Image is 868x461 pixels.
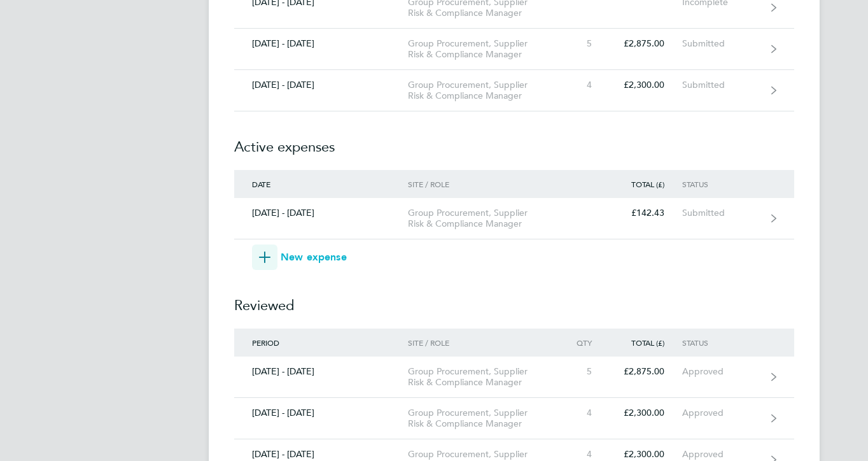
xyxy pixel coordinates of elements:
[252,245,347,270] button: New expense
[554,449,610,460] div: 4
[610,366,682,377] div: £2,875.00
[554,80,610,90] div: 4
[408,408,554,429] div: Group Procurement, Supplier Risk & Compliance Manager
[554,366,610,377] div: 5
[610,208,682,218] div: £142.43
[234,80,408,90] div: [DATE] - [DATE]
[252,337,279,348] span: Period
[234,29,794,70] a: [DATE] - [DATE]Group Procurement, Supplier Risk & Compliance Manager5£2,875.00Submitted
[408,38,554,60] div: Group Procurement, Supplier Risk & Compliance Manager
[610,338,682,347] div: Total (£)
[610,449,682,460] div: £2,300.00
[408,338,554,347] div: Site / Role
[682,408,760,418] div: Approved
[234,38,408,49] div: [DATE] - [DATE]
[408,80,554,101] div: Group Procurement, Supplier Risk & Compliance Manager
[610,80,682,90] div: £2,300.00
[408,180,554,188] div: Site / Role
[281,250,347,265] span: New expense
[682,38,760,49] div: Submitted
[234,70,794,111] a: [DATE] - [DATE]Group Procurement, Supplier Risk & Compliance Manager4£2,300.00Submitted
[682,180,760,188] div: Status
[234,180,408,188] div: Date
[554,408,610,418] div: 4
[610,180,682,188] div: Total (£)
[610,38,682,49] div: £2,875.00
[234,398,794,439] a: [DATE] - [DATE]Group Procurement, Supplier Risk & Compliance Manager4£2,300.00Approved
[554,38,610,49] div: 5
[682,338,760,347] div: Status
[234,357,794,398] a: [DATE] - [DATE]Group Procurement, Supplier Risk & Compliance Manager5£2,875.00Approved
[234,449,408,460] div: [DATE] - [DATE]
[234,198,794,239] a: [DATE] - [DATE]Group Procurement, Supplier Risk & Compliance Manager£142.43Submitted
[682,80,760,90] div: Submitted
[610,408,682,418] div: £2,300.00
[682,208,760,218] div: Submitted
[408,366,554,388] div: Group Procurement, Supplier Risk & Compliance Manager
[682,449,760,460] div: Approved
[554,338,610,347] div: Qty
[682,366,760,377] div: Approved
[234,366,408,377] div: [DATE] - [DATE]
[234,111,794,170] h2: Active expenses
[234,208,408,218] div: [DATE] - [DATE]
[234,408,408,418] div: [DATE] - [DATE]
[234,270,794,329] h2: Reviewed
[408,208,554,229] div: Group Procurement, Supplier Risk & Compliance Manager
